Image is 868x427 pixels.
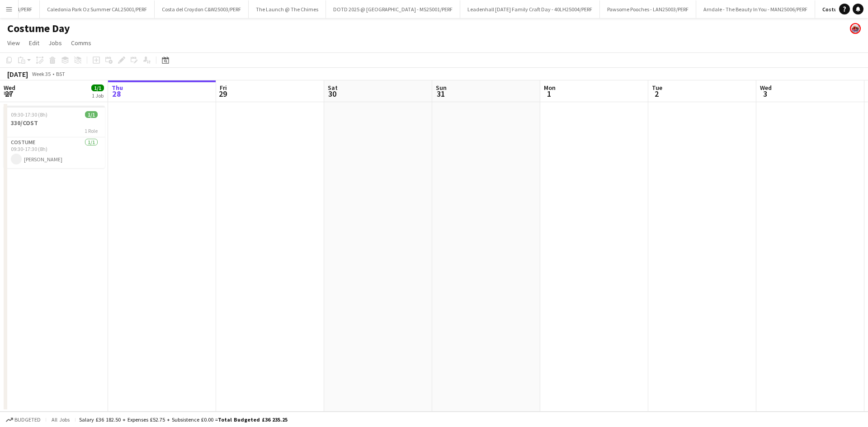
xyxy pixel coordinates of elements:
[218,416,288,423] span: Total Budgeted £36 235.25
[249,0,326,18] button: The Launch @ The Chimes
[112,84,123,92] span: Thu
[7,39,20,47] span: View
[4,119,105,127] h3: 330/COST
[50,416,71,423] span: All jobs
[544,84,556,92] span: Mon
[4,106,105,168] app-job-card: 09:30-17:30 (8h)1/1330/COST1 RoleCostume1/109:30-17:30 (8h)[PERSON_NAME]
[71,39,91,47] span: Comms
[155,0,249,18] button: Costa del Croydon C&W25003/PERF
[696,0,815,18] button: Arndale - The Beauty In You - MAN25006/PERF
[328,84,338,92] span: Sat
[7,70,28,79] div: [DATE]
[45,37,66,49] a: Jobs
[850,23,861,34] app-user-avatar: Bakehouse Costume
[2,89,15,99] span: 27
[14,417,41,423] span: Budgeted
[4,137,105,168] app-card-role: Costume1/109:30-17:30 (8h)[PERSON_NAME]
[11,111,47,118] span: 09:30-17:30 (8h)
[600,0,696,18] button: Pawsome Pooches - LAN25003/PERF
[220,84,227,92] span: Fri
[29,39,39,47] span: Edit
[110,89,123,99] span: 28
[30,70,52,77] span: Week 35
[85,111,98,118] span: 1/1
[4,37,24,49] a: View
[218,89,227,99] span: 29
[760,84,772,92] span: Wed
[85,127,98,134] span: 1 Role
[48,39,62,47] span: Jobs
[542,89,556,99] span: 1
[326,0,460,18] button: DOTD 2025 @ [GEOGRAPHIC_DATA] - MS25001/PERF
[815,0,863,18] button: Costume Day
[4,84,15,92] span: Wed
[651,89,662,99] span: 2
[434,89,447,99] span: 31
[79,416,288,423] div: Salary £36 182.50 + Expenses £52.75 + Subsistence £0.00 =
[759,89,772,99] span: 3
[92,92,104,99] div: 1 Job
[67,37,95,49] a: Comms
[460,0,600,18] button: Leadenhall [DATE] Family Craft Day - 40LH25004/PERF
[25,37,43,49] a: Edit
[40,0,155,18] button: Caledonia Park Oz Summer CAL25001/PERF
[326,89,338,99] span: 30
[436,84,447,92] span: Sun
[7,22,70,35] h1: Costume Day
[56,70,65,77] div: BST
[91,84,104,91] span: 1/1
[5,415,42,425] button: Budgeted
[652,84,662,92] span: Tue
